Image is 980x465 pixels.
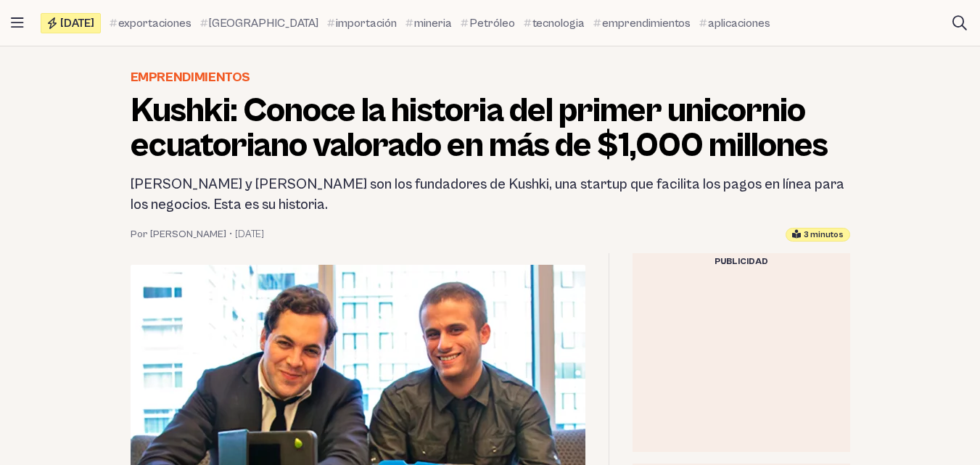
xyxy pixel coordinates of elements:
[235,227,264,242] time: 24 agosto, 2023 18:13
[593,15,691,32] a: emprendimientos
[131,175,850,215] h2: [PERSON_NAME] y [PERSON_NAME] son los fundadores de Kushki, una startup que facilita los pagos en...
[131,227,226,242] a: Por [PERSON_NAME]
[229,227,232,242] span: •
[699,15,770,32] a: aplicaciones
[461,15,515,32] a: Petróleo
[209,15,318,32] span: [GEOGRAPHIC_DATA]
[414,15,452,32] span: mineria
[786,228,850,242] div: Tiempo estimado de lectura: 3 minutos
[524,15,585,32] a: tecnologia
[110,15,192,32] a: exportaciones
[118,15,192,32] span: exportaciones
[405,15,452,32] a: mineria
[200,15,318,32] a: [GEOGRAPHIC_DATA]
[633,253,850,271] div: Publicidad
[602,15,691,32] span: emprendimientos
[131,94,850,163] h1: Kushki: Conoce la historia del primer unicornio ecuatoriano valorado en más de $1,000 millones
[327,15,397,32] a: importación
[336,15,397,32] span: importación
[469,15,515,32] span: Petróleo
[633,271,850,452] iframe: Advertisement
[708,15,770,32] span: aplicaciones
[131,67,251,88] a: Emprendimientos
[60,17,94,29] span: [DATE]
[532,15,585,32] span: tecnologia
